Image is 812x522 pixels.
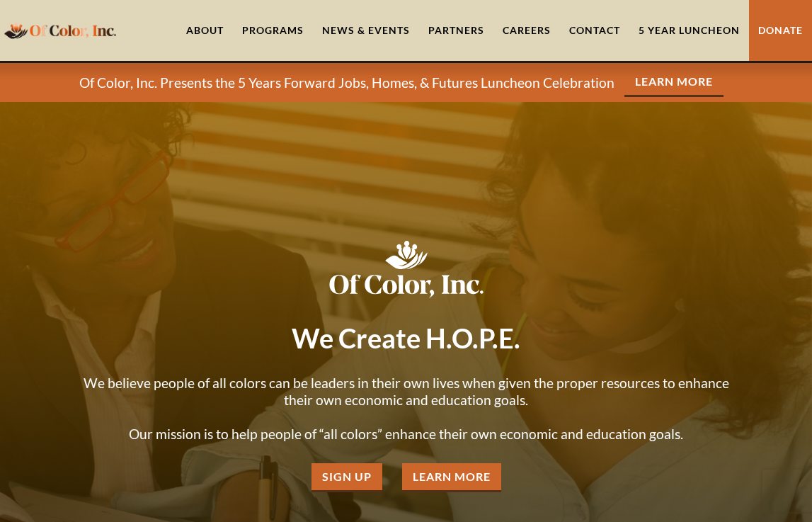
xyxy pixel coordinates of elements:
p: Of Color, Inc. Presents the 5 Years Forward Jobs, Homes, & Futures Luncheon Celebration [79,74,614,91]
a: Learn More [402,463,501,492]
div: Programs [242,23,304,38]
a: Sign Up [311,463,382,492]
a: Learn More [624,68,724,97]
strong: We Create H.O.P.E. [292,322,520,354]
p: We believe people of all colors can be leaders in their own lives when given the proper resources... [74,375,739,443]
